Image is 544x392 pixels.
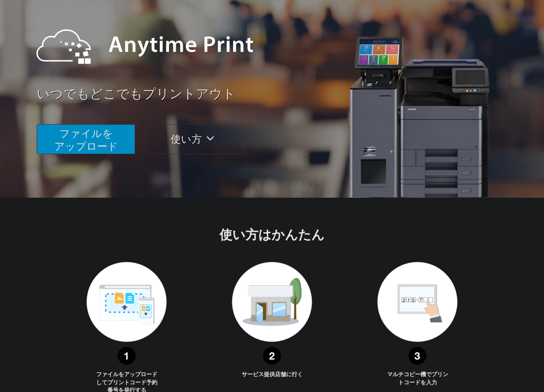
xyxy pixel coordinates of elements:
[240,371,304,379] p: サービス提供店舗に行く
[385,371,449,386] p: マルチコピー機でプリントコードを入力
[37,85,529,103] a: いつでもどこでもプリントアウト
[145,124,244,154] button: 使い方
[54,128,118,152] span: ファイルを ​​アップロード
[37,124,135,154] button: ファイルを​​アップロード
